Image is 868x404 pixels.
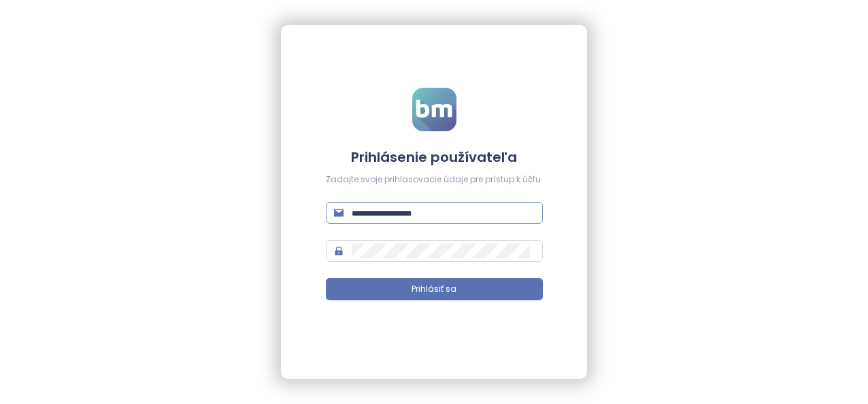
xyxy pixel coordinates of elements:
[412,283,456,296] span: Prihlásiť sa
[326,173,543,186] div: Zadajte svoje prihlasovacie údaje pre prístup k účtu.
[412,88,456,131] img: logo
[334,246,344,256] span: lock
[326,148,543,167] h4: Prihlásenie používateľa
[334,208,344,218] span: mail
[326,278,543,300] button: Prihlásiť sa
